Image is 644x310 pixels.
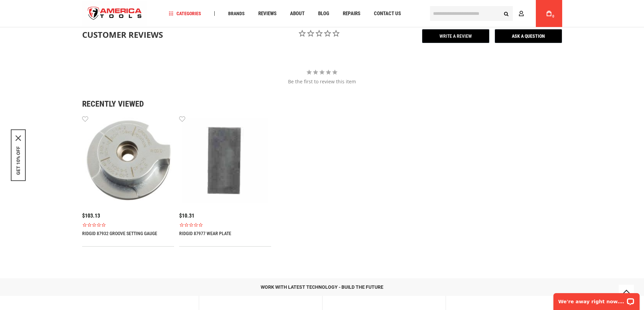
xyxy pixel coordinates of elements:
[318,11,329,16] span: Blog
[374,11,401,16] span: Contact Us
[82,213,100,219] span: $103.13
[225,9,248,18] a: Brands
[169,11,201,16] span: Categories
[315,9,332,18] a: Blog
[179,115,271,206] img: RIDGID 87977 WEAR PLATE
[287,9,308,18] a: About
[422,29,490,43] span: Write a Review
[343,11,360,16] span: Repairs
[228,11,245,16] span: Brands
[82,115,174,206] img: RIDGID 87932 GROOVE SETTING GAUGE
[82,78,562,85] div: Be the first to review this item
[495,29,562,43] span: Ask a Question
[166,9,204,18] a: Categories
[82,231,174,236] a: RIDGID 87932 GROOVE SETTING GAUGE
[258,11,277,16] span: Reviews
[255,9,280,18] a: Reviews
[82,100,562,108] strong: Recently Viewed
[340,9,363,18] a: Repairs
[500,7,513,20] button: Search
[16,135,21,141] svg: close icon
[371,9,404,18] a: Contact Us
[179,222,271,227] span: Rated 0.0 out of 5 stars 0 reviews
[179,231,271,236] a: RIDGID 87977 WEAR PLATE
[82,1,148,26] img: America Tools
[290,11,305,16] span: About
[82,222,174,227] span: Rated 0.0 out of 5 stars 0 reviews
[16,135,21,141] button: Close
[552,15,554,18] span: 0
[82,1,148,26] a: store logo
[549,289,644,310] iframe: LiveChat chat widget
[179,213,194,219] span: $10.31
[82,29,180,40] div: Customer Reviews
[16,146,21,175] button: GET 10% OFF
